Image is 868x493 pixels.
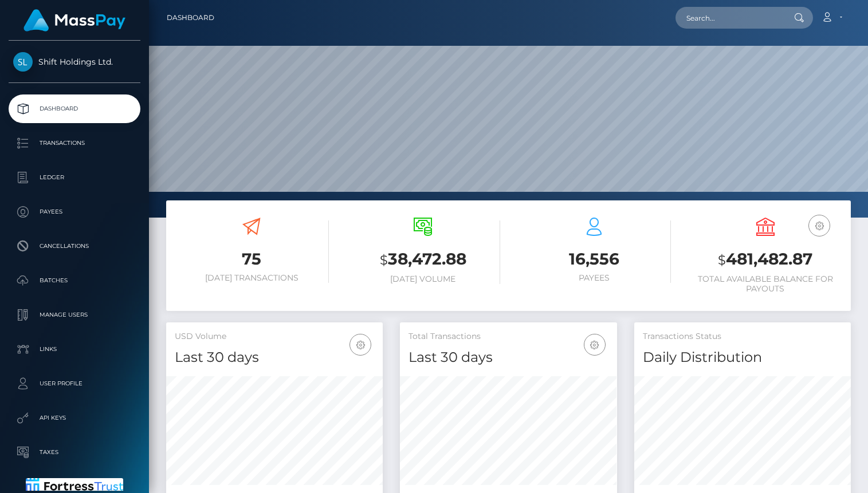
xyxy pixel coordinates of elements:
a: Dashboard [167,6,214,30]
h6: Payees [517,273,671,283]
h4: Daily Distribution [643,348,842,368]
h4: Last 30 days [409,348,608,368]
img: MassPay Logo [23,9,125,31]
a: Links [9,335,140,364]
p: Cancellations [13,238,136,255]
span: Shift Holdings Ltd. [9,57,140,67]
a: Manage Users [9,301,140,329]
input: Search... [675,7,783,29]
h5: USD Volume [175,331,374,342]
p: User Profile [13,375,136,392]
a: Batches [9,266,140,295]
h3: 481,482.87 [688,248,842,271]
h6: Total Available Balance for Payouts [688,274,842,294]
h5: Total Transactions [409,331,608,342]
p: Payees [13,203,136,220]
small: $ [718,252,726,268]
a: User Profile [9,369,140,398]
a: Cancellations [9,232,140,261]
a: Dashboard [9,94,140,123]
a: Ledger [9,163,140,192]
h6: [DATE] Volume [346,274,500,284]
p: Links [13,341,136,358]
small: $ [380,252,388,268]
p: Transactions [13,135,136,152]
img: Shift Holdings Ltd. [13,52,33,72]
p: Manage Users [13,306,136,324]
a: Transactions [9,129,140,157]
h5: Transactions Status [643,331,842,342]
h3: 38,472.88 [346,248,500,271]
h4: Last 30 days [175,348,374,368]
a: Payees [9,198,140,226]
p: Batches [13,272,136,289]
h3: 16,556 [517,248,671,270]
p: Taxes [13,444,136,461]
h6: [DATE] Transactions [175,273,329,283]
p: Ledger [13,169,136,186]
p: Dashboard [13,100,136,117]
a: API Keys [9,404,140,432]
p: API Keys [13,409,136,427]
a: Taxes [9,438,140,467]
h3: 75 [175,248,329,270]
